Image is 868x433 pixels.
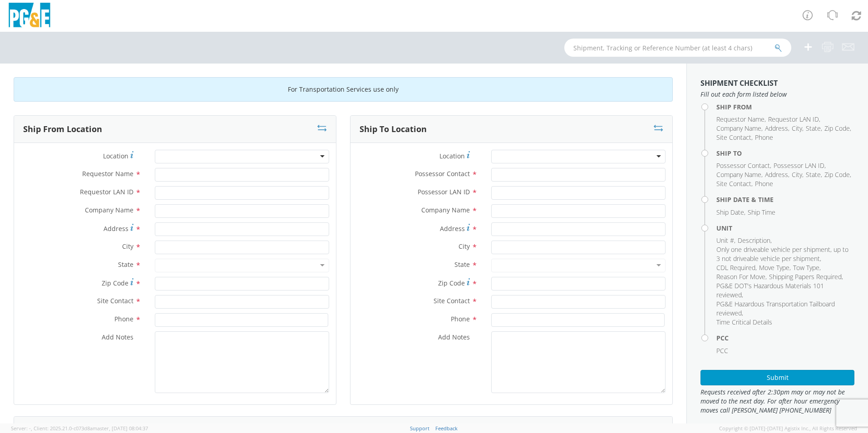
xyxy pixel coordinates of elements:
span: Requestor Name [716,115,764,123]
li: , [806,124,822,133]
div: For Transportation Services use only [14,77,673,102]
span: Tow Type [793,263,819,272]
span: Requestor Name [82,169,133,178]
span: Address [440,224,465,233]
li: , [716,115,766,124]
li: , [716,124,763,133]
li: , [716,208,745,217]
li: , [769,272,843,281]
span: Requestor LAN ID [80,187,133,196]
li: , [716,179,753,188]
span: City [122,242,133,251]
span: Possessor Contact [716,161,770,170]
span: Unit # [716,236,734,245]
li: , [824,124,851,133]
span: Add Notes [102,333,133,341]
span: State [806,124,821,133]
span: Phone [114,315,133,323]
span: Site Contact [716,133,751,142]
span: Server: - [11,425,32,432]
a: Feedback [435,425,458,432]
span: Address [765,124,788,133]
li: , [716,133,753,142]
span: Phone [755,179,773,188]
span: Zip Code [824,170,850,179]
h3: Ship From Location [23,125,102,134]
h4: Ship Date & Time [716,196,854,203]
img: pge-logo-06675f144f4cfa6a6814.png [7,3,52,30]
span: Move Type [759,263,789,272]
li: , [824,170,851,179]
li: , [738,236,772,245]
span: Company Name [85,206,133,214]
span: PG&E DOT's Hazardous Materials 101 reviewed [716,281,824,299]
span: Location [103,152,128,160]
li: , [716,300,852,318]
span: Possessor LAN ID [774,161,824,170]
span: master, [DATE] 08:04:37 [93,425,148,432]
span: Company Name [421,206,470,214]
span: Time Critical Details [716,318,772,326]
li: , [716,170,763,179]
li: , [806,170,822,179]
li: , [716,161,771,170]
h4: PCC [716,335,854,341]
span: Requestor LAN ID [768,115,819,123]
span: Company Name [716,124,761,133]
span: State [118,260,133,269]
h4: Unit [716,225,854,231]
li: , [768,115,820,124]
span: Reason For Move [716,272,765,281]
span: PCC [716,346,728,355]
li: , [716,272,767,281]
span: Ship Date [716,208,744,216]
li: , [792,124,804,133]
span: Client: 2025.21.0-c073d8a [34,425,148,432]
span: Address [765,170,788,179]
li: , [716,245,852,263]
li: , [716,281,852,300]
button: Submit [700,370,854,385]
span: Possessor LAN ID [418,187,470,196]
span: City [792,124,802,133]
h3: Ship To Location [360,125,427,134]
span: Requests received after 2:30pm may or may not be moved to the next day. For after hour emergency ... [700,388,854,415]
input: Shipment, Tracking or Reference Number (at least 4 chars) [564,39,791,57]
span: Only one driveable vehicle per shipment, up to 3 not driveable vehicle per shipment [716,245,848,263]
span: City [792,170,802,179]
span: , [31,425,32,432]
span: Ship Time [748,208,775,216]
span: PG&E Hazardous Transportation Tailboard reviewed [716,300,835,317]
span: Phone [755,133,773,142]
span: Site Contact [97,296,133,305]
li: , [716,236,735,245]
a: Support [410,425,429,432]
span: Possessor Contact [415,169,470,178]
span: Company Name [716,170,761,179]
span: State [806,170,821,179]
span: Copyright © [DATE]-[DATE] Agistix Inc., All Rights Reserved [719,425,857,432]
span: State [454,260,470,269]
h4: Ship From [716,103,854,110]
span: Address [104,224,128,233]
li: , [793,263,821,272]
span: Zip Code [824,124,850,133]
li: , [759,263,791,272]
span: Description [738,236,770,245]
span: Site Contact [434,296,470,305]
li: , [774,161,826,170]
span: Phone [451,315,470,323]
span: Zip Code [438,279,465,287]
h4: Ship To [716,150,854,157]
span: Fill out each form listed below [700,90,854,99]
strong: Shipment Checklist [700,78,778,88]
span: City [459,242,470,251]
span: Zip Code [102,279,128,287]
span: Site Contact [716,179,751,188]
span: Shipping Papers Required [769,272,842,281]
span: CDL Required [716,263,755,272]
span: Location [439,152,465,160]
li: , [716,263,757,272]
span: Add Notes [438,333,470,341]
li: , [765,170,789,179]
